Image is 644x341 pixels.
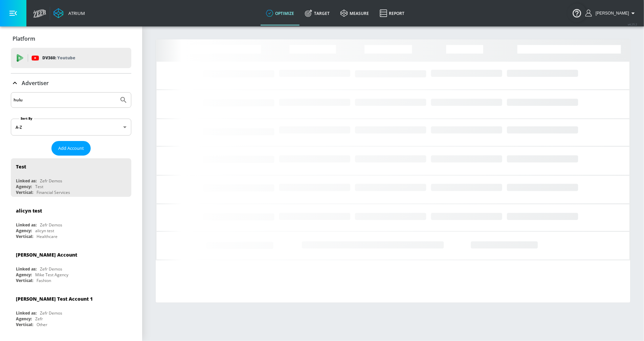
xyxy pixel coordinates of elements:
div: alicyn test [16,207,42,214]
div: Linked as: [16,178,37,184]
p: Youtube [57,54,75,61]
span: v 4.25.2 [628,22,637,26]
div: Mike Test Agency [35,272,68,278]
div: Linked as: [16,310,37,316]
div: Agency: [16,228,32,234]
div: TestLinked as:Zefr DemosAgency:TestVertical:Financial Services [11,158,131,197]
div: Agency: [16,316,32,322]
div: Linked as: [16,266,37,272]
p: DV360: [42,54,75,62]
div: alicyn testLinked as:Zefr DemosAgency:alicyn testVertical:Healthcare [11,202,131,241]
button: Open Resource Center [568,3,586,22]
div: Vertical: [16,322,33,327]
div: A-Z [11,119,131,136]
div: Zefr Demos [40,310,62,316]
div: Zefr [35,316,43,322]
button: Add Account [51,141,91,156]
input: Search by name [14,96,116,104]
div: [PERSON_NAME] Test Account 1Linked as:Zefr DemosAgency:ZefrVertical:Other [11,290,131,329]
span: login as: rebecca.streightiff@zefr.com [593,11,629,16]
div: Test [35,184,43,189]
p: Advertiser [22,79,49,87]
button: Submit Search [116,93,131,107]
a: Target [299,1,335,25]
div: Advertiser [11,74,131,93]
a: measure [335,1,374,25]
div: Fashion [37,278,51,283]
span: Add Account [58,144,84,152]
div: Zefr Demos [40,222,62,228]
div: [PERSON_NAME] AccountLinked as:Zefr DemosAgency:Mike Test AgencyVertical:Fashion [11,246,131,285]
div: Platform [11,29,131,48]
div: Atrium [66,10,85,16]
div: Zefr Demos [40,266,62,272]
div: Agency: [16,272,32,278]
div: Healthcare [37,234,58,239]
div: Zefr Demos [40,178,62,184]
label: Sort By [19,116,34,121]
p: Platform [13,35,35,42]
div: Linked as: [16,222,37,228]
a: optimize [261,1,299,25]
div: Vertical: [16,189,33,195]
div: Agency: [16,184,32,189]
a: Report [374,1,410,25]
div: Test [16,163,26,170]
div: Financial Services [37,189,70,195]
div: alicyn test [35,228,54,234]
a: Atrium [53,8,85,18]
div: [PERSON_NAME] Account [16,252,77,258]
div: Vertical: [16,278,33,283]
div: [PERSON_NAME] Test Account 1 [16,296,93,302]
button: [PERSON_NAME] [585,9,637,17]
div: Vertical: [16,234,33,239]
div: DV360: Youtube [11,48,131,68]
div: Other [37,322,47,327]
